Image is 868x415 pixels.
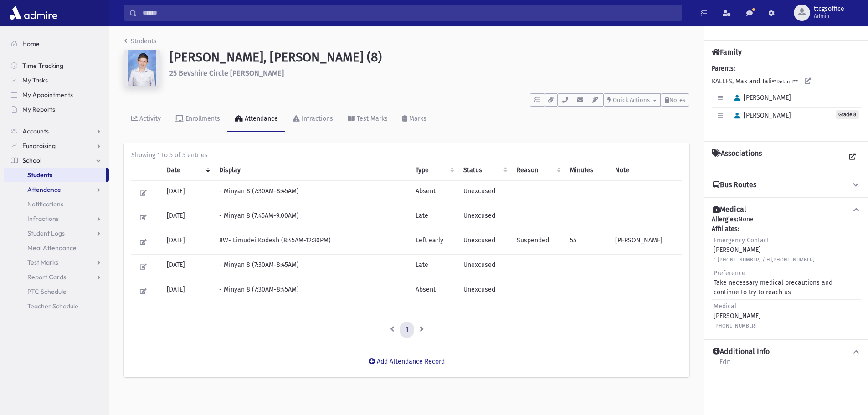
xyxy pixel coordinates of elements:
a: Time Tracking [4,58,109,73]
a: Attendance [4,182,109,197]
td: [DATE] [161,279,214,304]
span: Students [27,171,52,179]
span: School [22,156,41,164]
div: None [712,215,861,332]
th: Type: activate to sort column ascending [410,160,458,181]
a: Test Marks [4,255,109,270]
td: Unexcused [458,181,511,205]
a: View all Associations [844,149,861,165]
a: Student Logs [4,226,109,241]
span: My Reports [22,105,55,113]
a: My Tasks [4,73,109,87]
th: Minutes [565,160,610,181]
a: Activity [124,107,168,132]
th: Display [214,160,410,181]
span: Emergency Contact [714,236,769,244]
td: - Minyan 8 (7:45AM-9:00AM) [214,205,410,230]
button: Quick Actions [603,93,661,107]
span: Home [22,40,40,48]
div: [PERSON_NAME] [714,236,815,264]
span: Infractions [27,215,59,223]
nav: breadcrumb [124,36,157,50]
span: [PERSON_NAME] [730,112,791,119]
td: Absent [410,181,458,205]
button: Bus Routes [712,180,861,190]
span: Medical [714,302,736,310]
button: Additional Info [712,347,861,357]
td: [DATE] [161,205,214,230]
th: Date: activate to sort column ascending [161,160,214,181]
span: Quick Actions [613,97,650,103]
td: Unexcused [458,279,511,304]
h1: [PERSON_NAME], [PERSON_NAME] (8) [169,50,689,65]
div: Enrollments [184,115,220,123]
a: Fundraising [4,138,109,153]
a: My Appointments [4,87,109,102]
button: Edit [137,211,150,224]
a: Attendance [227,107,285,132]
button: Medical [712,205,861,215]
h4: Family [712,48,742,56]
span: My Tasks [22,76,48,84]
button: Edit [137,260,150,273]
div: Infractions [300,115,333,123]
a: Students [124,37,157,45]
td: 55 [565,230,610,255]
td: Late [410,205,458,230]
th: Status: activate to sort column ascending [458,160,511,181]
b: Parents: [712,65,735,72]
a: Enrollments [168,107,227,132]
h4: Medical [713,205,746,215]
td: Unexcused [458,255,511,279]
a: Accounts [4,124,109,138]
span: Meal Attendance [27,244,77,252]
span: Notifications [27,200,63,208]
td: [PERSON_NAME] [610,230,682,255]
button: Edit [137,285,150,298]
span: Accounts [22,127,49,135]
td: Late [410,255,458,279]
div: Take necessary medical precautions and continue to try to reach us [714,268,859,297]
h4: Bus Routes [713,180,756,190]
td: - Minyan 8 (7:30AM-8:45AM) [214,181,410,205]
a: School [4,153,109,168]
th: Reason: activate to sort column ascending [511,160,565,181]
a: PTC Schedule [4,284,109,299]
a: Students [4,168,106,182]
span: Student Logs [27,229,65,237]
span: Preference [714,269,745,277]
button: Add Attendance Record [363,354,451,370]
h4: Additional Info [713,347,770,357]
div: [PERSON_NAME] [714,302,761,330]
td: Suspended [511,230,565,255]
a: Notifications [4,197,109,211]
span: Fundraising [22,142,56,150]
span: Grade 8 [836,110,859,119]
a: Infractions [4,211,109,226]
div: Showing 1 to 5 of 5 entries [131,150,682,160]
div: KALLES, Max and Tali [712,64,861,134]
b: Affiliates: [712,225,739,233]
a: My Reports [4,102,109,117]
a: Edit [719,357,731,373]
small: C [PHONE_NUMBER] / H [PHONE_NUMBER] [714,257,815,263]
img: 9SQef8= [124,50,160,86]
th: Note [610,160,682,181]
span: PTC Schedule [27,287,67,296]
img: AdmirePro [7,4,60,22]
b: Allergies: [712,215,738,223]
span: Time Tracking [22,61,63,70]
span: Test Marks [27,258,58,266]
td: [DATE] [161,230,214,255]
button: Edit [137,186,150,200]
a: 1 [400,322,414,338]
span: Attendance [27,185,61,194]
div: Test Marks [355,115,388,123]
a: Teacher Schedule [4,299,109,313]
span: Notes [669,97,685,103]
span: ttcgsoffice [814,5,844,13]
small: [PHONE_NUMBER] [714,323,757,329]
span: Teacher Schedule [27,302,78,310]
input: Search [137,5,682,21]
a: Infractions [285,107,340,132]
